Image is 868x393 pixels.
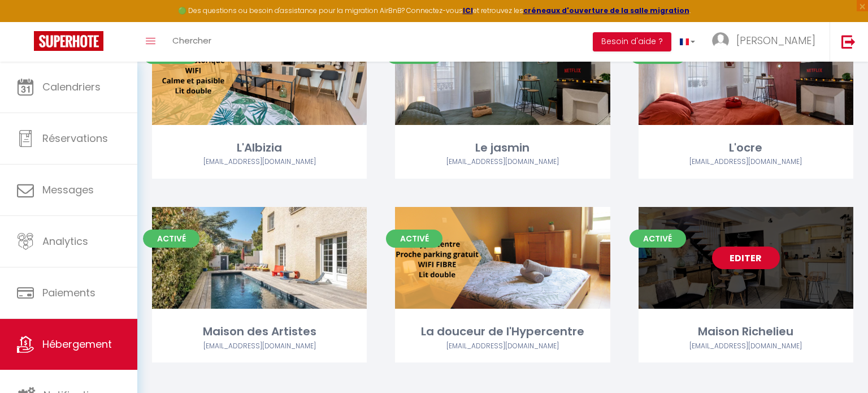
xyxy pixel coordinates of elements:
div: Notification de nouveau message [32,2,46,15]
div: L'ocre [639,139,853,157]
div: Airbnb [152,157,367,167]
span: Réservations [42,131,108,145]
span: Messages [42,183,94,197]
span: Chercher [172,34,211,46]
img: Super Booking [34,31,103,51]
span: Calendriers [42,80,101,94]
span: Activé [143,230,199,248]
span: Activé [386,230,442,248]
button: Besoin d'aide ? [593,32,671,51]
div: La douceur de l'Hypercentre [395,323,610,340]
span: Hébergement [42,337,112,351]
div: Airbnb [395,157,610,167]
span: Analytics [42,234,88,248]
img: ... [712,32,729,49]
div: L'Albizia [152,139,367,157]
div: Le jasmin [395,139,610,157]
div: Airbnb [395,341,610,352]
div: Airbnb [152,341,367,352]
a: créneaux d'ouverture de la salle migration [523,6,689,15]
a: ... [PERSON_NAME] [704,22,830,62]
span: Activé [630,230,686,248]
img: logout [841,34,856,49]
a: Chercher [164,22,220,62]
a: ICI [463,6,473,15]
div: Maison des Artistes [152,323,367,340]
div: Airbnb [639,157,853,167]
span: [PERSON_NAME] [736,33,815,47]
a: Editer [712,247,780,269]
div: Airbnb [639,341,853,352]
button: Ouvrir le widget de chat LiveChat [9,5,43,38]
div: Maison Richelieu [639,323,853,340]
span: Paiements [42,286,96,300]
